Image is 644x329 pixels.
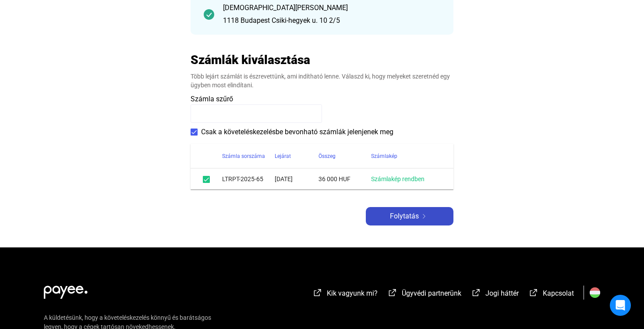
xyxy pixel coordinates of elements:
[223,3,440,13] div: [DEMOGRAPHIC_DATA][PERSON_NAME]
[275,151,291,161] div: Lejárat
[610,295,631,316] div: Open Intercom Messenger
[471,290,519,299] a: external-link-whiteJogi háttér
[543,289,574,297] span: Kapcsolat
[204,9,214,20] img: checkmark-darker-green-circle
[275,168,318,190] td: [DATE]
[275,151,318,161] div: Lejárat
[402,289,461,297] span: Ügyvédi partnerünk
[528,288,539,297] img: external-link-white
[222,151,265,161] div: Számla sorszáma
[528,290,574,299] a: external-link-whiteKapcsolat
[318,168,371,190] td: 36 000 HUF
[312,290,378,299] a: external-link-whiteKik vagyunk mi?
[387,288,398,297] img: external-link-white
[419,214,429,218] img: arrow-right-white
[318,151,336,161] div: Összeg
[191,52,310,68] h2: Számlák kiválasztása
[485,289,519,297] span: Jogi háttér
[201,127,393,137] span: Csak a követeléskezelésbe bevonható számlák jelenjenek meg
[471,288,481,297] img: external-link-white
[223,15,440,26] div: 1118 Budapest Csiki-hegyek u. 10 2/5
[387,290,461,299] a: external-link-whiteÜgyvédi partnerünk
[191,72,453,89] div: Több lejárt számlát is észrevettünk, ami indítható lenne. Válaszd ki, hogy melyeket szeretnéd egy...
[222,168,275,190] td: LTRPT-2025-65
[371,151,443,161] div: Számlakép
[191,95,233,103] span: Számla szűrő
[312,288,323,297] img: external-link-white
[590,287,600,298] img: HU.svg
[371,151,397,161] div: Számlakép
[366,207,453,225] button: Folytatásarrow-right-white
[318,151,371,161] div: Összeg
[44,281,88,299] img: white-payee-white-dot.svg
[327,289,378,297] span: Kik vagyunk mi?
[222,151,275,161] div: Számla sorszáma
[390,211,419,222] span: Folytatás
[371,175,425,182] a: Számlakép rendben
